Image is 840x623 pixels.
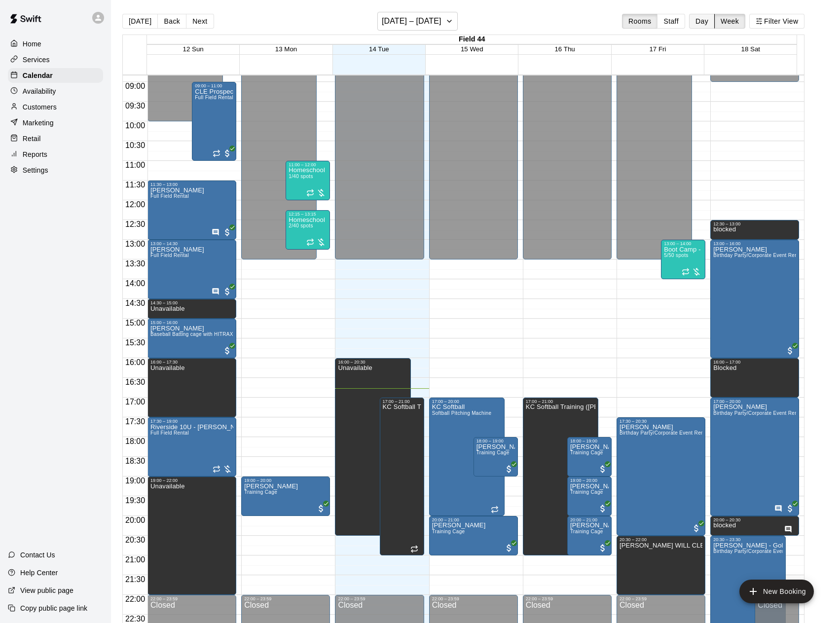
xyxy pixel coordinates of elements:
[617,417,705,536] div: 17:30 – 20:30: Jeremy Metsch
[598,504,608,513] span: All customers have paid
[123,121,147,130] span: 10:00
[429,516,518,555] div: 20:00 – 21:00: Jack Dobrowolski
[123,476,147,485] span: 19:00
[195,83,233,88] div: 09:00 – 11:00
[147,476,236,595] div: 19:00 – 22:00: Unavailable
[8,52,103,67] a: Services
[526,596,609,601] div: 22:00 – 23:59
[8,131,103,146] a: Retail
[147,358,236,417] div: 16:00 – 17:30: Unavailable
[244,596,327,601] div: 22:00 – 23:59
[739,580,814,603] button: add
[123,575,147,584] span: 21:30
[598,543,608,553] span: All customers have paid
[222,227,232,237] span: All customers have paid
[8,115,103,130] a: Marketing
[123,220,147,228] span: 12:30
[713,399,796,404] div: 17:00 – 20:00
[377,12,458,31] button: [DATE] – [DATE]
[664,253,688,258] span: 5/50 spots filled
[570,439,609,443] div: 18:00 – 19:00
[20,586,73,595] p: View public page
[123,536,147,544] span: 20:30
[741,45,761,53] button: 18 Sat
[147,417,236,476] div: 17:30 – 19:00: Riverside 10U - Eckert
[123,141,147,149] span: 10:30
[123,595,147,603] span: 22:00
[289,162,327,167] div: 11:00 – 12:00
[649,45,666,53] button: 17 Fri
[476,450,510,455] span: Training Cage
[338,360,407,365] div: 16:00 – 20:30
[123,358,147,366] span: 16:00
[150,331,233,337] span: Baseball Batting cage with HITRAX
[23,118,54,128] p: Marketing
[432,529,465,534] span: Training Cage
[222,148,232,158] span: All customers have paid
[710,398,799,516] div: 17:00 – 20:00: Janet Gliha
[713,517,796,522] div: 20:00 – 20:30
[123,299,147,307] span: 14:30
[410,545,418,553] span: Recurring event
[289,174,313,179] span: 1/40 spots filled
[785,346,795,356] span: All customers have paid
[554,45,575,53] button: 16 Thu
[432,410,492,416] span: Softball Pitching Machine
[714,14,745,29] button: Week
[8,84,103,99] a: Availability
[147,319,236,358] div: 15:00 – 16:00: Rece Rellinger
[150,430,189,436] span: Full Field Rental
[123,240,147,248] span: 13:00
[244,478,327,483] div: 19:00 – 20:00
[222,346,232,356] span: All customers have paid
[123,82,147,90] span: 09:00
[491,506,499,513] span: Recurring event
[8,68,103,83] div: Calendar
[432,596,515,601] div: 22:00 – 23:59
[570,450,603,455] span: Training Cage
[369,45,389,53] button: 14 Tue
[23,55,50,65] p: Services
[289,223,313,228] span: 2/40 spots filled
[8,100,103,114] a: Customers
[620,419,702,424] div: 17:30 – 20:30
[123,516,147,524] span: 20:00
[8,37,103,51] div: Home
[213,465,220,473] span: Recurring event
[123,161,147,169] span: 11:00
[306,189,314,197] span: Recurring event
[661,240,705,279] div: 13:00 – 14:00: Boot Camp - Structured 📍 Ages 5–14 🕘 MONDAY'S 1:00-2:00
[150,419,233,424] div: 17:30 – 19:00
[622,14,657,29] button: Rooms
[150,253,189,258] span: Full Field Rental
[23,39,41,49] p: Home
[212,288,219,295] svg: Has notes
[275,45,297,53] button: 13 Mon
[657,14,685,29] button: Staff
[150,193,189,199] span: Full Field Rental
[504,543,514,553] span: All customers have paid
[195,95,233,100] span: Full Field Rental
[713,221,796,226] div: 12:30 – 13:00
[570,517,609,522] div: 20:00 – 21:00
[123,555,147,564] span: 21:00
[713,253,832,258] span: Birthday Party/Corporate Event Rental (3 HOURS)
[617,536,705,595] div: 20:30 – 22:00: JOE WILL CLEAN - blocked but available for late night 9:30pm party if someone calls
[784,525,792,533] svg: Has notes
[692,523,701,533] span: All customers have paid
[432,399,502,404] div: 17:00 – 20:00
[123,181,147,189] span: 11:30
[23,102,57,112] p: Customers
[123,496,147,505] span: 19:30
[8,147,103,162] div: Reports
[20,603,87,613] p: Copy public page link
[183,45,204,53] span: 12 Sun
[23,86,56,96] p: Availability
